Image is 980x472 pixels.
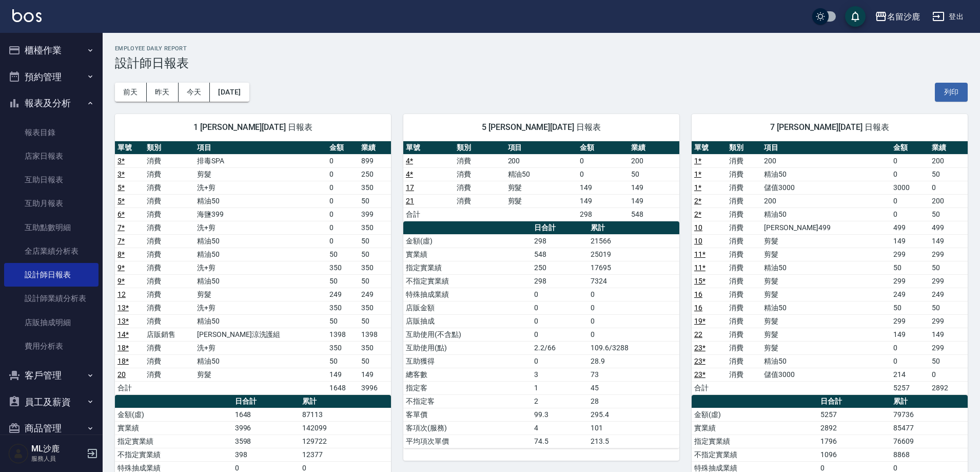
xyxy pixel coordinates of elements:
td: 50 [359,194,391,207]
td: 消費 [144,261,194,274]
td: 精油50 [761,301,891,314]
td: 消費 [727,368,761,381]
td: 指定客 [403,381,532,394]
td: 0 [891,167,929,181]
td: 28 [588,394,679,408]
td: 101 [588,421,679,435]
td: 0 [327,234,359,248]
td: 互助使用(點) [403,341,532,354]
td: 0 [577,167,628,181]
td: 50 [327,248,359,261]
td: 精油50 [194,354,327,368]
td: 消費 [144,181,194,194]
td: 350 [327,261,359,274]
td: 50 [891,301,929,314]
td: 0 [327,221,359,234]
th: 業績 [629,141,679,155]
td: 249 [891,288,929,301]
td: 50 [929,167,968,181]
td: 0 [532,301,588,314]
td: 排毒SPA [194,154,327,167]
td: 149 [929,328,968,341]
td: 50 [359,354,391,368]
a: 21 [406,197,414,205]
h2: Employee Daily Report [115,45,968,52]
td: 298 [532,274,588,288]
td: 149 [629,194,679,207]
td: 74.5 [532,435,588,448]
button: 員工及薪資 [4,389,99,416]
td: 消費 [727,288,761,301]
td: 不指定實業績 [692,448,818,461]
td: 0 [891,194,929,207]
td: 0 [327,207,359,221]
a: 12 [117,290,126,298]
td: 消費 [727,341,761,354]
td: 50 [327,274,359,288]
td: 79736 [891,408,968,421]
td: 350 [327,341,359,354]
a: 全店業績分析表 [4,239,99,263]
button: 商品管理 [4,415,99,442]
td: 149 [929,234,968,248]
td: 消費 [454,167,505,181]
td: 5257 [818,408,891,421]
td: 0 [588,288,679,301]
button: 昨天 [147,83,179,102]
td: 指定實業績 [403,261,532,274]
th: 業績 [359,141,391,155]
button: 登出 [928,7,968,26]
a: 互助點數明細 [4,216,99,239]
td: 249 [327,288,359,301]
td: 50 [891,261,929,274]
td: 消費 [144,368,194,381]
td: 149 [629,181,679,194]
th: 單號 [692,141,727,155]
td: 0 [929,368,968,381]
td: 洗+剪 [194,301,327,314]
td: 149 [891,234,929,248]
td: 350 [327,301,359,314]
th: 項目 [505,141,578,155]
td: 17695 [588,261,679,274]
img: Logo [12,9,42,22]
td: 25019 [588,248,679,261]
td: 店販抽成 [403,314,532,328]
td: 消費 [144,207,194,221]
th: 累計 [891,395,968,408]
td: 76609 [891,435,968,448]
td: 不指定客 [403,394,532,408]
td: 0 [929,181,968,194]
td: 金額(虛) [403,234,532,248]
td: 299 [929,248,968,261]
td: 50 [359,274,391,288]
td: 消費 [727,167,761,181]
td: 87113 [300,408,391,421]
td: 213.5 [588,435,679,448]
td: 消費 [144,194,194,207]
th: 單號 [115,141,144,155]
td: 消費 [144,354,194,368]
td: 儲值3000 [761,181,891,194]
button: 前天 [115,83,147,102]
td: 50 [359,234,391,248]
td: 28.9 [588,354,679,368]
a: 20 [117,370,126,379]
td: 200 [761,154,891,167]
td: 149 [577,181,628,194]
th: 日合計 [232,395,300,408]
td: 消費 [454,181,505,194]
th: 日合計 [818,395,891,408]
td: 消費 [144,288,194,301]
td: 消費 [727,207,761,221]
button: 預約管理 [4,64,99,90]
td: 0 [588,328,679,341]
td: 精油50 [761,261,891,274]
td: 1 [532,381,588,394]
th: 類別 [727,141,761,155]
td: 0 [327,167,359,181]
td: 剪髮 [761,288,891,301]
td: 299 [929,341,968,354]
td: 消費 [144,248,194,261]
button: save [845,6,866,27]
